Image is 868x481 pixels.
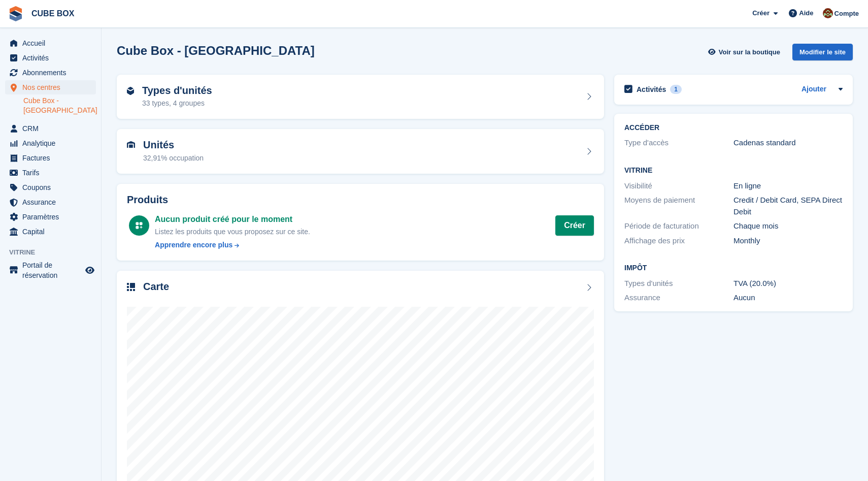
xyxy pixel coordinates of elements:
span: Analytique [22,136,83,150]
span: Paramètres [22,210,83,224]
a: menu [5,210,96,224]
span: CRM [22,121,83,136]
h2: Carte [143,281,169,293]
span: Vitrine [9,247,101,258]
span: Aide [799,8,813,18]
div: 1 [670,85,682,94]
img: map-icn-33ee37083ee616e46c38cad1a60f524a97daa1e2b2c8c0bc3eb3415660979fc1.svg [127,283,135,291]
div: Monthly [733,235,843,247]
span: Factures [22,151,83,165]
h2: Impôt [624,264,843,272]
div: Période de facturation [624,220,733,232]
div: Aucun [733,292,843,304]
img: stora-icon-8386f47178a22dfd0bd8f6a31ec36ba5ce8667c1dd55bd0f319d3a0aa187defe.svg [8,6,23,21]
h2: Produits [127,194,594,206]
span: Voir sur la boutique [719,47,780,57]
a: menu [5,225,96,239]
a: menu [5,260,96,280]
img: custom-product-icn-white-7c27a13f52cf5f2f504a55ee73a895a1f82ff5669d69490e13668eaf7ade3bb5.svg [135,221,143,230]
a: Apprendre encore plus [155,240,310,250]
a: Boutique d'aperçu [84,264,96,276]
div: Affichage des prix [624,235,733,247]
a: CUBE BOX [27,5,78,22]
a: menu [5,66,96,80]
a: menu [5,180,96,195]
a: Voir sur la boutique [707,44,784,60]
div: Moyens de paiement [624,195,733,217]
div: TVA (20.0%) [733,278,843,290]
div: Types d'unités [624,278,733,290]
a: Types d'unités 33 types, 4 groupes [117,75,604,119]
a: Unités 32,91% occupation [117,129,604,174]
a: menu [5,195,96,209]
a: Créer [555,215,594,236]
div: Credit / Debit Card, SEPA Direct Debit [733,195,843,217]
a: Cube Box - [GEOGRAPHIC_DATA] [23,96,96,115]
div: Cadenas standard [733,137,843,149]
div: Chaque mois [733,220,843,232]
span: Assurance [22,195,83,209]
span: Capital [22,225,83,239]
h2: Unités [143,139,204,151]
span: Coupons [22,180,83,195]
a: menu [5,151,96,165]
div: 32,91% occupation [143,153,204,164]
span: Nos centres [22,80,83,94]
a: menu [5,36,96,50]
a: menu [5,121,96,136]
a: menu [5,166,96,180]
span: Créer [752,8,770,18]
span: Listez les produits que vous proposez sur ce site. [155,228,310,236]
span: Abonnements [22,66,83,80]
a: menu [5,80,96,94]
a: Modifier le site [792,44,853,65]
div: Apprendre encore plus [155,240,232,250]
div: Visibilité [624,180,733,192]
span: Tarifs [22,166,83,180]
a: Ajouter [802,84,826,95]
a: menu [5,51,96,65]
a: menu [5,136,96,150]
div: Aucun produit créé pour le moment [155,213,310,226]
h2: ACCÉDER [624,124,843,132]
div: Modifier le site [792,44,853,60]
div: En ligne [733,180,843,192]
div: Type d'accès [624,137,733,149]
span: Portail de réservation [22,260,83,280]
img: alex soubira [823,8,833,18]
img: unit-type-icn-2b2737a686de81e16bb02015468b77c625bbabd49415b5ef34ead5e3b44a266d.svg [127,87,134,95]
span: Compte [834,9,859,19]
h2: Activités [637,85,666,94]
div: 33 types, 4 groupes [142,98,212,109]
div: Assurance [624,292,733,304]
h2: Types d'unités [142,85,212,97]
span: Accueil [22,36,83,50]
img: unit-icn-7be61d7bf1b0ce9d3e12c5938cc71ed9869f7b940bace4675aadf7bd6d80202e.svg [127,141,135,148]
h2: Cube Box - [GEOGRAPHIC_DATA] [117,44,315,57]
h2: Vitrine [624,167,843,175]
span: Activités [22,51,83,65]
